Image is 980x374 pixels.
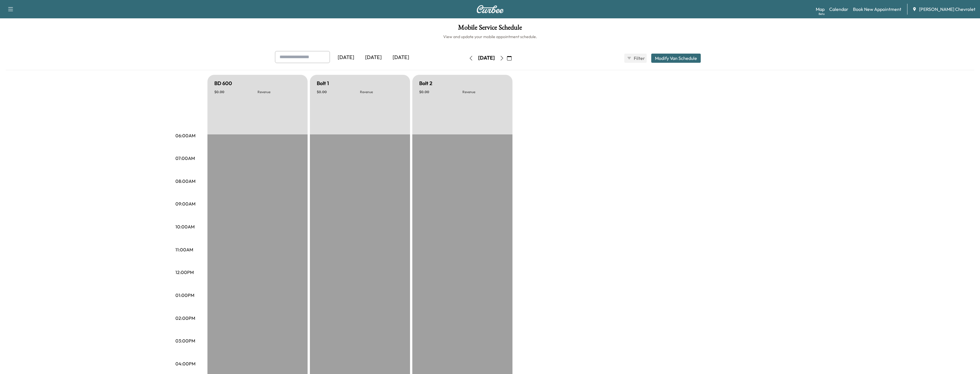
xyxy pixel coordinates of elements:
button: Modify Van Schedule [651,54,701,63]
div: [DATE] [478,54,495,62]
p: 09:00AM [175,200,195,207]
p: 12:00PM [175,269,194,276]
p: $ 0.00 [317,90,360,94]
img: Curbee Logo [476,5,504,13]
h5: BD 600 [214,79,232,87]
h1: Mobile Service Schedule [6,24,974,34]
p: Revenue [258,90,301,94]
p: 01:00PM [175,292,194,299]
button: Filter [624,54,647,63]
p: Revenue [462,90,506,94]
p: 03:00PM [175,337,195,344]
p: Revenue [360,90,403,94]
h5: Bolt 1 [317,79,329,87]
a: Book New Appointment [853,6,901,13]
div: Beta [819,12,825,16]
span: Filter [634,55,644,62]
h6: View and update your mobile appointment schedule. [6,34,974,40]
p: 04:00PM [175,360,195,367]
a: Calendar [829,6,848,13]
p: $ 0.00 [214,90,258,94]
span: [PERSON_NAME] Chevrolet [919,6,975,13]
p: 06:00AM [175,132,195,139]
p: $ 0.00 [419,90,462,94]
p: 08:00AM [175,178,195,185]
h5: Bolt 2 [419,79,432,87]
div: [DATE] [387,51,415,64]
p: 02:00PM [175,315,195,322]
p: 07:00AM [175,155,195,162]
p: 11:00AM [175,246,193,253]
a: MapBeta [816,6,825,13]
div: [DATE] [360,51,387,64]
p: 10:00AM [175,223,195,230]
div: [DATE] [332,51,360,64]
